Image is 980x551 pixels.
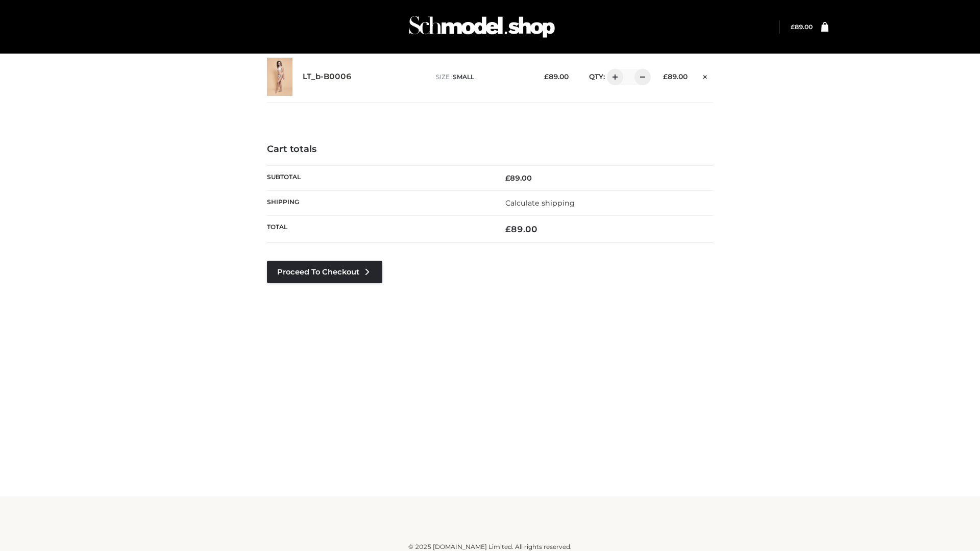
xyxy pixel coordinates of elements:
span: SMALL [453,73,474,81]
th: Subtotal [267,165,490,190]
div: QTY: [579,69,647,85]
bdi: 89.00 [505,224,537,234]
a: Proceed to Checkout [267,261,382,283]
a: Remove this item [698,69,713,82]
span: £ [791,23,795,31]
img: LT_b-B0006 - SMALL [267,58,292,96]
a: Calculate shipping [505,198,575,208]
img: Schmodel Admin 964 [405,7,558,47]
span: £ [505,173,510,183]
bdi: 89.00 [544,72,569,81]
span: £ [544,72,549,81]
a: £89.00 [791,23,813,31]
a: LT_b-B0006 [303,72,352,82]
th: Shipping [267,190,490,215]
bdi: 89.00 [663,72,688,81]
span: £ [505,224,511,234]
p: size : [436,72,528,82]
span: £ [663,72,668,81]
bdi: 89.00 [505,173,532,183]
th: Total [267,216,490,243]
bdi: 89.00 [791,23,813,31]
h4: Cart totals [267,144,713,155]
